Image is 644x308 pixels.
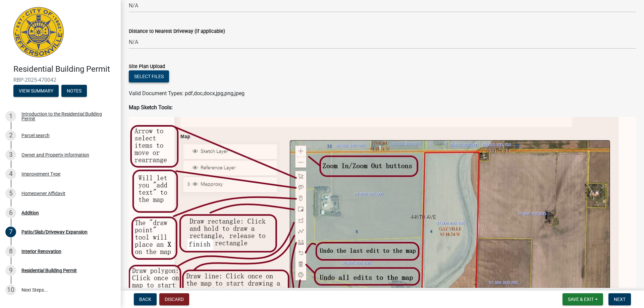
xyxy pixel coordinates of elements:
[21,172,60,176] div: Improvement Type
[5,246,16,257] div: 8
[21,112,110,121] div: Introduction to the Residential Building Permit
[129,29,225,34] label: Distance to Nearest Driveway (if applicable)
[5,169,16,179] div: 4
[129,104,173,111] strong: Map Sketch Tools:
[21,210,39,215] div: Addition
[5,111,16,122] div: 1
[614,297,626,302] span: Next
[5,207,16,218] div: 6
[5,149,16,160] div: 3
[13,77,107,83] span: RBP-2025-470042
[134,293,157,305] button: Back
[129,70,169,82] button: Select files
[13,85,59,97] button: View Summary
[159,293,189,305] button: Discard
[21,133,50,138] div: Parcel search
[21,152,89,157] div: Owner and Property Information
[5,285,16,295] div: 10
[5,227,16,237] div: 7
[21,191,65,196] div: Homeowner Affidavit
[139,297,151,302] span: Back
[13,88,59,94] wm-modal-confirm: Summary
[21,268,77,273] div: Residential Building Permit
[129,90,245,97] span: Valid Document Types: pdf,doc,docx,jpg,png,jpeg
[608,293,631,305] button: Next
[5,265,16,276] div: 9
[5,188,16,199] div: 5
[21,230,88,234] div: Patio/Slab/Driveway Expansion
[129,64,165,69] label: Site Plan Upload
[568,297,594,302] span: Save & Exit
[562,293,603,305] button: Save & Exit
[21,249,61,254] div: Interior Renovation
[61,88,87,94] wm-modal-confirm: Notes
[13,64,115,74] h4: Residential Building Permit
[13,7,64,57] img: City of Jeffersonville, Indiana
[5,130,16,141] div: 2
[61,85,87,97] button: Notes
